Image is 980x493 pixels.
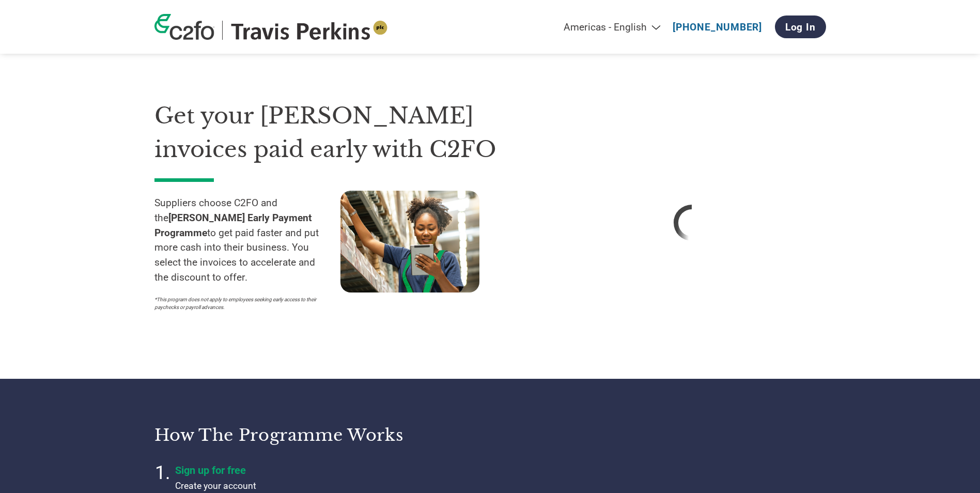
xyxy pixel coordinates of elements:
[154,196,340,285] p: Suppliers choose C2FO and the to get paid faster and put more cash into their business. You selec...
[154,296,330,311] p: *This program does not apply to employees seeking early access to their paychecks or payroll adva...
[154,212,312,239] strong: [PERSON_NAME] Early Payment Programme
[154,425,477,445] h3: How the programme works
[775,16,826,38] a: Log In
[175,464,433,476] h4: Sign up for free
[673,21,762,33] a: [PHONE_NUMBER]
[175,479,433,492] p: Create your account
[154,99,526,166] h1: Get your [PERSON_NAME] invoices paid early with C2FO
[230,21,388,40] img: Travis Perkins
[154,14,214,40] img: c2fo logo
[340,191,479,292] img: supply chain worker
